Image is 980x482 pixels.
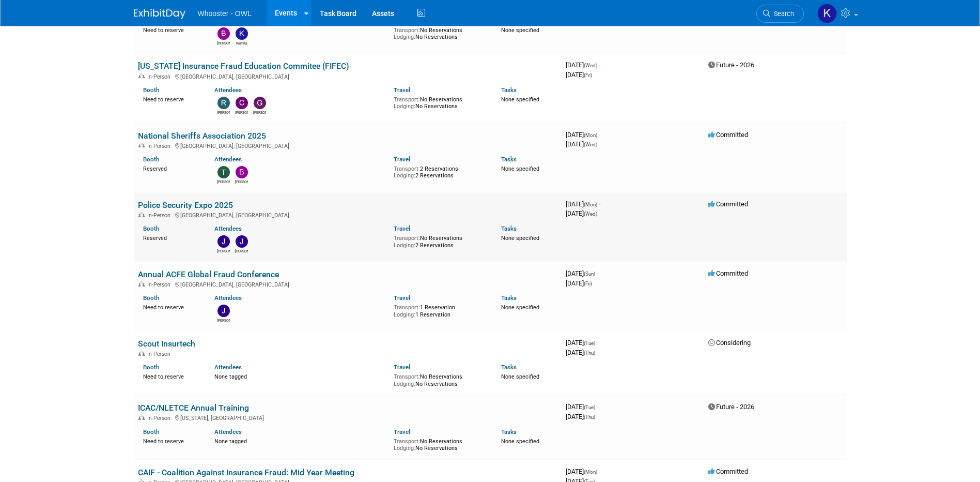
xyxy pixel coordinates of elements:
[708,61,754,69] span: Future - 2026
[394,304,420,311] span: Transport:
[584,63,597,68] span: (Wed)
[599,61,600,69] span: -
[214,371,386,381] div: None tagged
[394,235,420,242] span: Transport:
[566,279,592,287] span: [DATE]
[214,294,242,302] a: Attendees
[708,468,748,475] span: Committed
[501,438,539,445] span: None specified
[501,428,517,435] a: Tasks
[138,415,145,420] img: In-Person Event
[143,302,199,311] div: Need to reserve
[138,351,145,356] img: In-Person Event
[214,86,242,94] a: Attendees
[566,131,600,139] span: [DATE]
[138,212,145,217] img: In-Person Event
[566,339,598,347] span: [DATE]
[138,131,266,141] a: National Sheriffs Association 2025
[394,172,415,179] span: Lodging:
[566,209,597,217] span: [DATE]
[599,468,600,475] span: -
[235,109,248,115] div: Clare Louise Southcombe
[566,349,595,356] span: [DATE]
[394,302,486,318] div: 1 Reservation 1 Reservation
[394,163,486,179] div: 2 Reservations 2 Reservations
[708,269,748,277] span: Committed
[566,403,598,411] span: [DATE]
[584,142,597,147] span: (Wed)
[138,143,145,148] img: In-Person Event
[214,428,242,435] a: Attendees
[566,200,600,208] span: [DATE]
[394,428,410,435] a: Travel
[214,225,242,232] a: Attendees
[394,371,486,387] div: No Reservations No Reservations
[599,200,600,208] span: -
[584,340,595,346] span: (Tue)
[138,141,557,149] div: [GEOGRAPHIC_DATA], [GEOGRAPHIC_DATA]
[394,103,415,110] span: Lodging:
[597,339,598,347] span: -
[394,156,410,163] a: Travel
[584,414,595,420] span: (Thu)
[138,200,233,210] a: Police Security Expo 2025
[214,436,386,445] div: None tagged
[143,156,159,163] a: Booth
[501,304,539,311] span: None specified
[217,40,230,46] div: Blake Stilwell
[501,27,539,34] span: None specified
[143,94,199,103] div: Need to reserve
[599,131,600,139] span: -
[708,131,748,139] span: Committed
[756,5,804,23] a: Search
[597,403,598,411] span: -
[147,73,174,80] span: In-Person
[394,445,415,451] span: Lodging:
[138,269,279,279] a: Annual ACFE Global Fraud Conference
[235,248,248,254] div: John Holsinger
[147,415,174,421] span: In-Person
[394,311,415,318] span: Lodging:
[138,73,145,79] img: In-Person Event
[143,294,159,302] a: Booth
[708,403,754,411] span: Future - 2026
[584,350,595,356] span: (Thu)
[394,94,486,110] div: No Reservations No Reservations
[770,10,794,18] span: Search
[817,4,837,23] img: Kamila Castaneda
[138,61,349,71] a: [US_STATE] Insurance Fraud Education Commitee (FIFEC)
[566,269,598,277] span: [DATE]
[566,140,597,148] span: [DATE]
[394,233,486,249] div: No Reservations 2 Reservations
[198,9,252,18] span: Whooster - OWL
[394,436,486,452] div: No Reservations No Reservations
[134,9,185,19] img: ExhibitDay
[217,317,230,323] div: James Justus
[138,339,195,349] a: Scout Insurtech
[584,211,597,217] span: (Wed)
[394,364,410,371] a: Travel
[143,233,199,242] div: Reserved
[147,212,174,219] span: In-Person
[501,156,517,163] a: Tasks
[584,404,595,410] span: (Tue)
[708,200,748,208] span: Committed
[138,72,557,80] div: [GEOGRAPHIC_DATA], [GEOGRAPHIC_DATA]
[501,225,517,232] a: Tasks
[394,381,415,387] span: Lodging:
[214,364,242,371] a: Attendees
[214,156,242,163] a: Attendees
[138,413,557,421] div: [US_STATE], [GEOGRAPHIC_DATA]
[708,339,751,347] span: Considering
[253,109,266,115] div: Gary LaFond
[217,235,230,248] img: Julia Haber
[147,143,174,149] span: In-Person
[501,165,539,172] span: None specified
[501,96,539,103] span: None specified
[217,109,230,115] div: Richard Spradley
[394,34,415,40] span: Lodging:
[138,403,249,413] a: ICAC/NLETCE Annual Training
[147,281,174,288] span: In-Person
[143,225,159,232] a: Booth
[143,25,199,34] div: Need to reserve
